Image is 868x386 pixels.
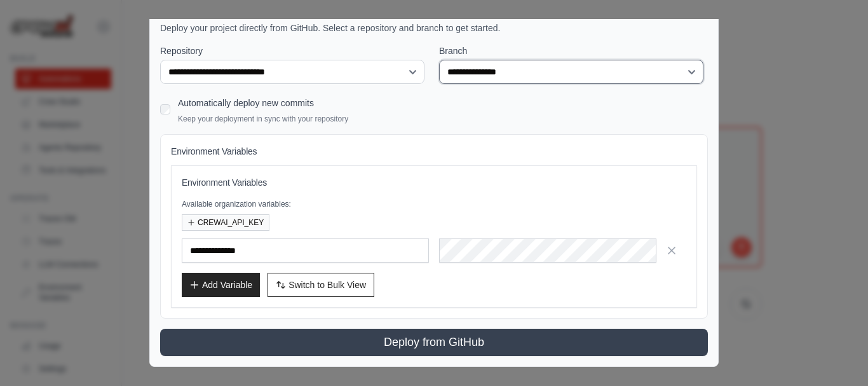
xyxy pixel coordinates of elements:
[182,214,269,231] button: CREWAI_API_KEY
[182,199,686,209] p: Available organization variables:
[288,279,366,291] span: Switch to Bulk View
[160,329,708,356] button: Deploy from GitHub
[171,145,697,158] h4: Environment Variables
[182,176,686,189] h3: Environment Variables
[268,273,374,297] button: Switch to Bulk View
[160,45,429,57] label: Repository
[182,273,260,297] button: Add Variable
[160,22,708,34] p: Deploy your project directly from GitHub. Select a repository and branch to get started.
[178,114,348,124] p: Keep your deployment in sync with your repository
[178,98,314,108] label: Automatically deploy new commits
[439,45,708,57] label: Branch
